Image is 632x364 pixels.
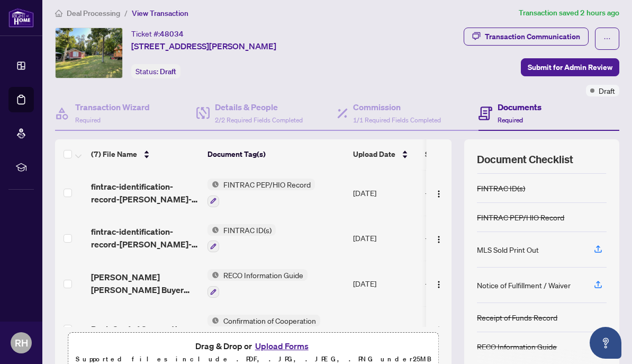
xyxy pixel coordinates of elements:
[477,182,525,194] div: FINTRAC ID(s)
[160,29,184,39] span: 48034
[215,116,303,124] span: 2/2 Required Fields Completed
[132,8,188,18] span: View Transaction
[464,28,589,46] button: Transaction Communication
[207,269,219,281] img: Status Icon
[353,148,395,160] span: Upload Date
[477,341,557,352] div: RECO Information Guide
[519,7,619,19] article: Transaction saved 2 hours ago
[203,139,349,169] th: Document Tag(s)
[425,148,447,160] span: Status
[435,280,443,289] img: Logo
[207,179,315,207] button: Status IconFINTRAC PEP/HIO Record
[91,148,137,160] span: (7) File Name
[349,170,421,216] td: [DATE]
[435,190,443,198] img: Logo
[349,216,421,261] td: [DATE]
[87,139,203,169] th: (7) File Name
[91,323,177,335] span: Rack Conf of Coop.pdf
[252,339,312,353] button: Upload Forms
[590,327,621,359] button: Open asap
[498,116,523,124] span: Required
[207,315,320,343] button: Status IconConfirmation of Cooperation
[219,269,308,281] span: RECO Information Guide
[353,116,441,124] span: 1/1 Required Fields Completed
[56,28,122,78] img: IMG-X12018449_1.jpg
[195,339,312,353] span: Drag & Drop or
[485,28,580,45] div: Transaction Communication
[435,235,443,244] img: Logo
[425,323,507,335] div: -
[425,278,507,289] div: -
[603,35,611,42] span: ellipsis
[435,326,443,334] img: Logo
[131,64,180,78] div: Status:
[67,8,120,18] span: Deal Processing
[425,187,507,199] div: -
[425,232,507,244] div: -
[131,40,276,52] span: [STREET_ADDRESS][PERSON_NAME]
[207,315,219,326] img: Status Icon
[207,224,276,253] button: Status IconFINTRAC ID(s)
[219,179,315,190] span: FINTRAC PEP/HIO Record
[15,335,28,350] span: RH
[219,315,320,326] span: Confirmation of Cooperation
[430,275,447,292] button: Logo
[124,7,128,19] li: /
[349,306,421,352] td: [DATE]
[207,179,219,190] img: Status Icon
[477,244,539,255] div: MLS Sold Print Out
[430,184,447,201] button: Logo
[599,85,615,96] span: Draft
[91,180,199,206] span: fintrac-identification-record-[PERSON_NAME]-e-[PERSON_NAME]-20250812-134132.pdf
[91,271,199,296] span: [PERSON_NAME] [PERSON_NAME] Buyer Rep - RECO Information Guide.pdf
[498,101,541,113] h4: Documents
[207,269,308,298] button: Status IconRECO Information Guide
[430,321,447,338] button: Logo
[215,101,303,113] h4: Details & People
[131,28,184,40] div: Ticket #:
[349,261,421,306] td: [DATE]
[421,139,511,169] th: Status
[477,211,564,223] div: FINTRAC PEP/HIO Record
[219,224,276,236] span: FINTRAC ID(s)
[430,229,447,246] button: Logo
[477,152,573,167] span: Document Checklist
[477,279,571,291] div: Notice of Fulfillment / Waiver
[75,101,150,113] h4: Transaction Wizard
[91,225,199,251] span: fintrac-identification-record-[PERSON_NAME]-[PERSON_NAME]-20250812-132232.pdf
[477,312,557,323] div: Receipt of Funds Record
[75,116,101,124] span: Required
[8,8,34,28] img: logo
[207,224,219,236] img: Status Icon
[160,67,176,76] span: Draft
[528,59,612,76] span: Submit for Admin Review
[353,101,441,113] h4: Commission
[349,139,421,169] th: Upload Date
[55,10,62,17] span: home
[521,58,619,76] button: Submit for Admin Review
